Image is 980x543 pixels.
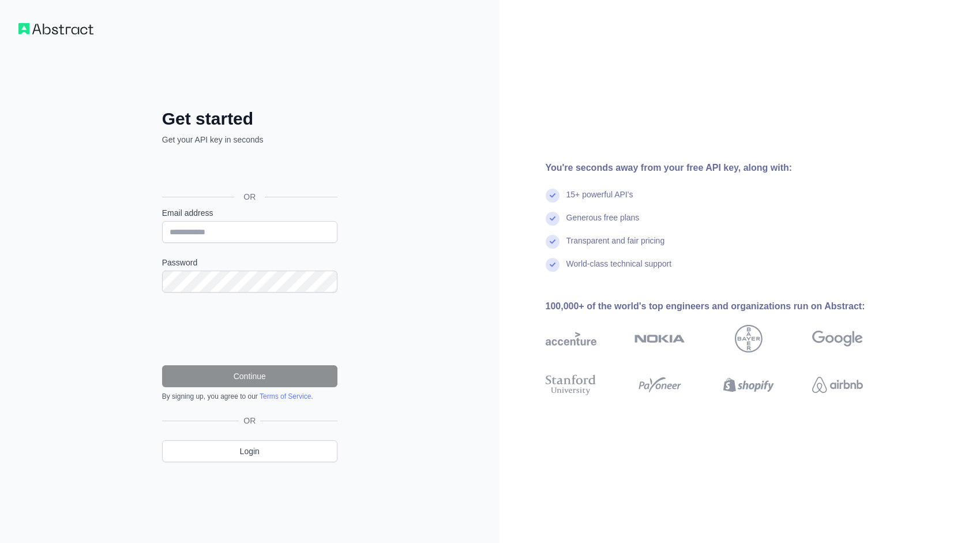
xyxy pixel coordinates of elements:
a: Login [162,440,337,462]
img: nokia [634,325,685,353]
div: Generous free plans [566,212,640,235]
h2: Get started [162,108,337,129]
img: check mark [546,235,560,249]
a: Terms of Service [260,392,311,400]
p: Get your API key in seconds [162,134,337,145]
span: OR [239,415,260,426]
img: check mark [546,212,560,226]
img: check mark [546,189,560,203]
img: accenture [546,325,596,353]
iframe: Sign in with Google Button [156,158,341,184]
button: Continue [162,365,337,387]
label: Password [162,257,337,268]
img: airbnb [812,372,863,398]
img: check mark [546,258,560,272]
img: bayer [735,325,763,353]
label: Email address [162,207,337,219]
iframe: reCAPTCHA [162,306,337,351]
img: stanford university [546,372,596,398]
div: Transparent and fair pricing [566,235,665,258]
div: 100,000+ of the world's top engineers and organizations run on Abstract: [546,299,900,313]
div: World-class technical support [566,258,672,281]
div: By signing up, you agree to our . [162,392,337,401]
img: payoneer [634,372,685,398]
div: You're seconds away from your free API key, along with: [546,161,900,175]
img: shopify [723,372,774,398]
div: 15+ powerful API's [566,189,633,212]
span: OR [234,191,265,203]
img: google [812,325,863,353]
img: Workflow [18,23,93,35]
